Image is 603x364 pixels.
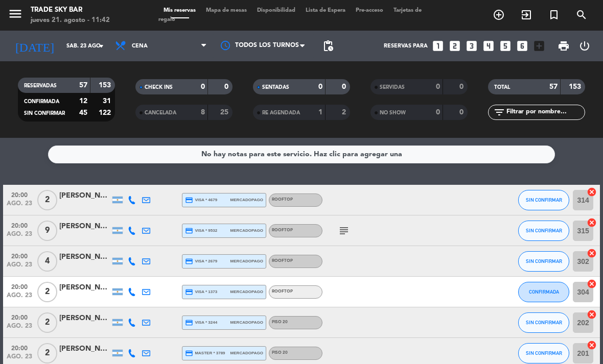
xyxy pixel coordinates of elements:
span: pending_actions [322,40,334,52]
strong: 57 [549,83,558,90]
strong: 153 [99,82,113,89]
div: No hay notas para este servicio. Haz clic para agregar una [201,149,402,160]
span: mercadopago [230,197,263,203]
span: BUSCAR [568,6,595,23]
i: arrow_drop_down [95,40,107,52]
span: ago. 23 [7,292,32,304]
span: PISO 20 [272,320,288,324]
span: mercadopago [230,350,263,356]
strong: 0 [459,83,466,90]
span: NO SHOW [380,110,406,115]
span: Mapa de mesas [201,8,252,13]
strong: 0 [436,109,440,116]
i: credit_card [185,196,193,204]
div: [PERSON_NAME] [59,312,110,324]
span: 20:00 [7,219,32,231]
span: ROOFTOP [272,228,293,232]
span: Reservas para [384,43,428,50]
input: Filtrar por nombre... [505,107,585,118]
span: ROOFTOP [272,259,293,263]
span: mercadopago [230,258,263,264]
span: Reserva especial [540,6,568,23]
strong: 57 [79,82,87,89]
i: looks_one [431,39,445,53]
div: [PERSON_NAME] [59,251,110,263]
span: visa * 3244 [185,319,217,327]
strong: 0 [318,83,322,90]
span: TOTAL [494,85,510,90]
button: SIN CONFIRMAR [518,221,569,241]
i: search [575,9,588,21]
i: add_box [532,39,546,53]
span: SIN CONFIRMAR [526,350,562,356]
strong: 25 [220,109,230,116]
i: cancel [587,279,597,289]
i: looks_3 [465,39,478,53]
i: subject [338,225,350,237]
strong: 31 [103,98,113,105]
span: 2 [37,282,57,302]
i: filter_list [493,106,505,118]
strong: 45 [79,109,87,116]
span: CONFIRMADA [529,289,559,295]
span: CANCELADA [145,110,176,115]
i: cancel [587,217,597,228]
span: visa * 9532 [185,227,217,235]
span: 20:00 [7,280,32,292]
span: RESERVAR MESA [485,6,513,23]
span: 2 [37,312,57,333]
button: menu [8,6,23,25]
span: mercadopago [230,319,263,326]
i: looks_two [448,39,461,53]
span: 2 [37,190,57,210]
span: SIN CONFIRMAR [526,320,562,325]
strong: 0 [342,83,348,90]
span: ago. 23 [7,200,32,212]
span: ROOFTOP [272,289,293,294]
div: [PERSON_NAME] [59,190,110,202]
span: mercadopago [230,288,263,295]
span: Lista de Espera [300,8,351,13]
div: LOG OUT [574,31,595,61]
span: ago. 23 [7,261,32,273]
span: CONFIRMADA [24,99,59,104]
strong: 1 [318,109,322,116]
strong: 0 [459,109,466,116]
span: ago. 23 [7,231,32,242]
div: Trade Sky Bar [31,5,110,15]
span: SIN CONFIRMAR [24,111,65,116]
span: print [558,40,570,52]
span: Cena [132,43,148,50]
strong: 0 [436,83,440,90]
span: master * 3789 [185,349,225,357]
i: looks_5 [499,39,512,53]
span: Mis reservas [158,8,201,13]
strong: 153 [569,83,583,90]
span: 9 [37,221,57,241]
i: cancel [587,248,597,258]
span: ROOFTOP [272,198,293,202]
i: credit_card [185,288,193,296]
i: [DATE] [8,35,61,57]
strong: 122 [99,109,113,116]
span: SIN CONFIRMAR [526,197,562,203]
i: menu [8,6,23,21]
i: looks_6 [516,39,529,53]
div: [PERSON_NAME] [59,343,110,355]
span: 20:00 [7,188,32,200]
span: visa * 2679 [185,257,217,265]
i: exit_to_app [520,9,532,21]
i: cancel [587,187,597,197]
span: SENTADAS [262,85,289,90]
strong: 0 [201,83,205,90]
span: ago. 23 [7,323,32,334]
i: credit_card [185,319,193,327]
span: Pre-acceso [351,8,388,13]
span: CHECK INS [145,85,173,90]
strong: 2 [342,109,348,116]
i: credit_card [185,227,193,235]
i: cancel [587,309,597,320]
span: RE AGENDADA [262,110,300,115]
i: power_settings_new [578,40,591,52]
i: add_circle_outline [493,9,505,21]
